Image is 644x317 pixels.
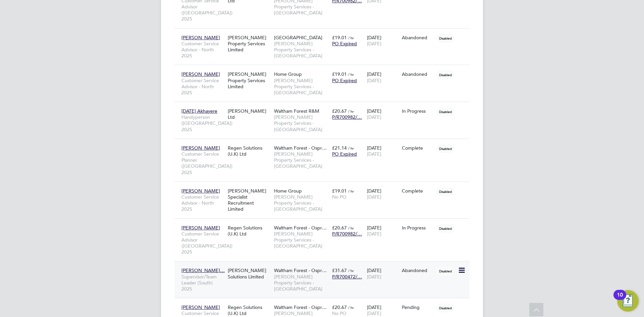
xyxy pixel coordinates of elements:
span: P/R700982/… [332,231,362,237]
div: [DATE] [365,221,400,240]
span: Customer Service Planner ([GEOGRAPHIC_DATA]) 2025 [181,151,224,175]
div: [DATE] [365,184,400,203]
span: Handyperson ([GEOGRAPHIC_DATA]) 2025 [181,114,224,133]
span: Waltham Forest - Ospr… [274,145,327,151]
span: [PERSON_NAME] [181,35,220,41]
span: Disabled [436,304,454,312]
span: [DATE] [367,274,381,280]
a: [PERSON_NAME]Customer Service Planner ([GEOGRAPHIC_DATA]) 2025Regen Solutions (U.K) LtdWaltham Fo... [180,141,470,147]
span: [PERSON_NAME] Property Services - [GEOGRAPHIC_DATA] [274,194,329,212]
div: [DATE] [365,68,400,87]
span: / hr [348,189,354,194]
span: Customer Service Advisor - North 2025 [181,41,224,59]
a: [PERSON_NAME]Customer Service Advisor - North 2025[PERSON_NAME] Specialist Recruitment LimitedHom... [180,184,470,190]
span: [DATE] [367,114,381,120]
span: Disabled [436,267,454,275]
span: [GEOGRAPHIC_DATA] [274,35,322,41]
span: £20.67 [332,108,347,114]
span: [DATE] Akhayere [181,108,217,114]
div: [DATE] [365,142,400,160]
span: £19.01 [332,35,347,41]
span: £21.14 [332,145,347,151]
span: / hr [348,225,354,230]
span: [DATE] [367,231,381,237]
span: / hr [348,72,354,77]
div: Pending [402,304,433,310]
span: [PERSON_NAME] Property Services - [GEOGRAPHIC_DATA] [274,114,329,133]
div: Abandoned [402,267,433,273]
span: Supervisor/Team Leader (South) 2025 [181,274,224,292]
span: [PERSON_NAME] Property Services - [GEOGRAPHIC_DATA] [274,151,329,169]
div: In Progress [402,225,433,231]
span: £31.67 [332,267,347,273]
span: / hr [348,109,354,114]
button: Open Resource Center, 10 new notifications [617,290,639,312]
a: [PERSON_NAME]…Supervisor/Team Leader (South) 2025[PERSON_NAME] Solutions LimitedWaltham Forest - ... [180,264,470,269]
span: [PERSON_NAME] [181,145,220,151]
span: Customer Service Advisor - North 2025 [181,77,224,96]
div: Complete [402,145,433,151]
span: [PERSON_NAME]… [181,267,225,273]
span: £19.01 [332,188,347,194]
span: £19.01 [332,71,347,77]
span: Customer Service Advisor ([GEOGRAPHIC_DATA]) 2025 [181,231,224,255]
span: [PERSON_NAME] Property Services - [GEOGRAPHIC_DATA] [274,41,329,59]
a: [DATE] AkhayereHandyperson ([GEOGRAPHIC_DATA]) 2025[PERSON_NAME] LtdWaltham Forest R&M[PERSON_NAM... [180,104,470,110]
span: No PO [332,194,346,200]
span: [PERSON_NAME] [181,304,220,310]
div: [DATE] [365,31,400,50]
div: Abandoned [402,35,433,41]
span: No PO [332,310,346,316]
div: Regen Solutions (U.K) Ltd [226,142,272,160]
span: Waltham Forest R&M [274,108,319,114]
span: Disabled [436,144,454,153]
span: Waltham Forest - Ospr… [274,267,327,273]
span: Disabled [436,70,454,79]
div: [DATE] [365,105,400,123]
a: [PERSON_NAME]Customer Service Advisor - North 2025[PERSON_NAME] Property Services Limited[GEOGRAP... [180,31,470,37]
span: [DATE] [367,194,381,200]
span: £20.67 [332,304,347,310]
span: P/R700472/… [332,274,362,280]
div: Complete [402,188,433,194]
span: / hr [348,268,354,273]
div: Abandoned [402,71,433,77]
div: [PERSON_NAME] Ltd [226,105,272,123]
span: [PERSON_NAME] Property Services - [GEOGRAPHIC_DATA] [274,231,329,249]
span: P/R700982/… [332,114,362,120]
span: / hr [348,146,354,151]
span: [PERSON_NAME] Property Services - [GEOGRAPHIC_DATA] [274,274,329,292]
a: [PERSON_NAME]Customer Service Advisor ([GEOGRAPHIC_DATA]) 2025Regen Solutions (U.K) LtdWaltham Fo... [180,301,470,306]
span: Home Group [274,188,302,194]
span: [PERSON_NAME] [181,188,220,194]
span: Waltham Forest - Ospr… [274,225,327,231]
a: [PERSON_NAME]Customer Service Advisor ([GEOGRAPHIC_DATA]) 2025Regen Solutions (U.K) LtdWaltham Fo... [180,221,470,227]
span: PO Expired [332,41,357,47]
span: Disabled [436,107,454,116]
span: Home Group [274,71,302,77]
span: £20.67 [332,225,347,231]
div: [PERSON_NAME] Solutions Limited [226,264,272,283]
div: Regen Solutions (U.K) Ltd [226,221,272,240]
span: [PERSON_NAME] [181,71,220,77]
span: Waltham Forest - Ospr… [274,304,327,310]
span: / hr [348,305,354,310]
span: Disabled [436,224,454,233]
span: [PERSON_NAME] [181,225,220,231]
div: [PERSON_NAME] Property Services Limited [226,68,272,93]
a: [PERSON_NAME]Customer Service Advisor - North 2025[PERSON_NAME] Property Services LimitedHome Gro... [180,67,470,73]
span: Disabled [436,187,454,196]
span: Disabled [436,34,454,43]
div: 10 [617,295,623,304]
span: [DATE] [367,77,381,84]
span: / hr [348,35,354,40]
span: [DATE] [367,151,381,157]
span: PO Expired [332,151,357,157]
span: PO Expired [332,77,357,84]
span: Customer Service Advisor - North 2025 [181,194,224,212]
div: [DATE] [365,264,400,283]
div: [PERSON_NAME] Specialist Recruitment Limited [226,184,272,216]
div: In Progress [402,108,433,114]
span: [DATE] [367,310,381,316]
span: [DATE] [367,41,381,47]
